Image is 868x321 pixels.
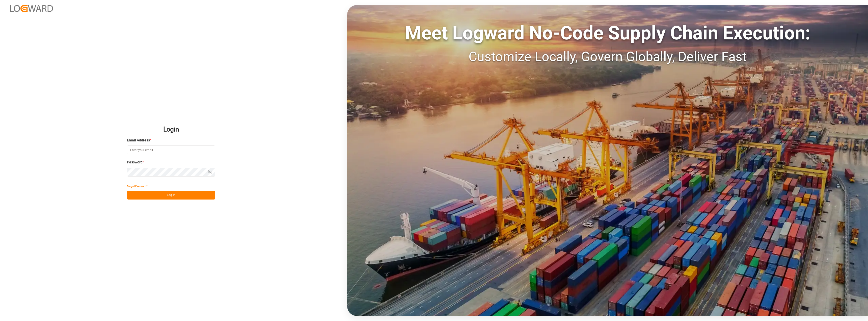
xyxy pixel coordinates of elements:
[127,182,148,191] button: Forgot Password?
[127,145,215,154] input: Enter your email
[10,5,53,12] img: Logward_new_orange.png
[127,191,215,200] button: Log In
[127,121,215,138] h2: Login
[347,47,868,67] div: Customize Locally, Govern Globally, Deliver Fast
[127,138,150,143] span: Email Address
[347,19,868,47] div: Meet Logward No-Code Supply Chain Execution:
[127,160,143,165] span: Password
